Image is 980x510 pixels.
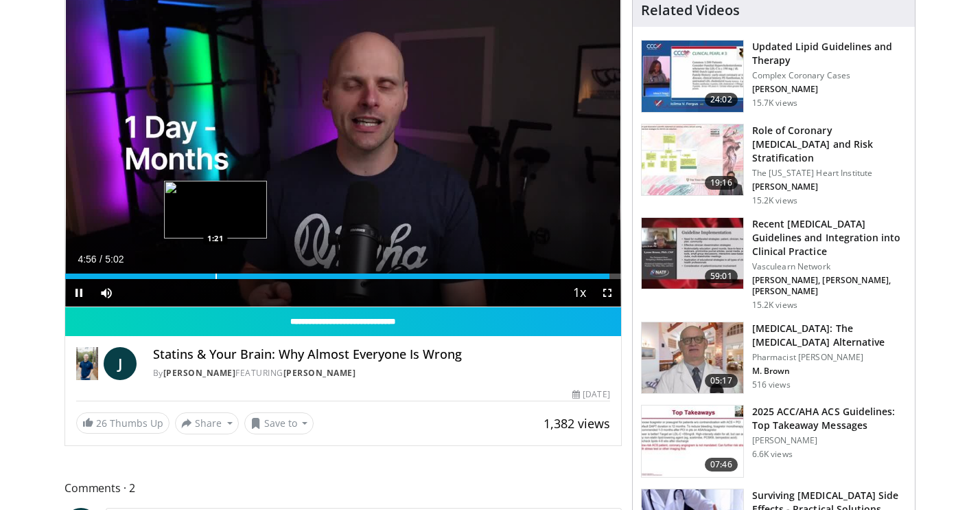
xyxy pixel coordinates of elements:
p: [PERSON_NAME] [752,181,907,192]
p: Complex Coronary Cases [752,70,907,81]
p: Vasculearn Network [752,261,907,272]
a: 05:17 [MEDICAL_DATA]: The [MEDICAL_DATA] Alternative Pharmacist [PERSON_NAME] M. Brown 516 views [641,322,907,395]
a: 59:01 Recent [MEDICAL_DATA] Guidelines and Integration into Clinical Practice Vasculearn Network ... [641,217,907,311]
span: 59:01 [705,269,738,283]
span: 24:02 [705,93,738,107]
h3: Recent [MEDICAL_DATA] Guidelines and Integration into Clinical Practice [752,217,907,258]
p: 15.7K views [752,98,797,109]
a: [PERSON_NAME] [163,367,236,379]
a: 07:46 2025 ACC/AHA ACS Guidelines: Top Takeaway Messages [PERSON_NAME] 6.6K views [641,405,907,478]
a: 19:16 Role of Coronary [MEDICAL_DATA] and Risk Stratification The [US_STATE] Heart Institute [PER... [641,124,907,206]
p: Pharmacist [PERSON_NAME] [752,352,907,363]
img: 87825f19-cf4c-4b91-bba1-ce218758c6bb.150x105_q85_crop-smart_upscale.jpg [642,218,743,289]
div: Progress Bar [65,274,621,279]
p: [PERSON_NAME] [752,84,907,95]
h4: Statins & Your Brain: Why Almost Everyone Is Wrong [153,347,610,362]
button: Save to [244,412,314,434]
span: 05:17 [705,374,738,388]
button: Fullscreen [594,279,621,307]
a: [PERSON_NAME] [283,367,356,379]
span: 07:46 [705,458,738,472]
p: 15.2K views [752,195,797,206]
button: Playback Rate [566,279,594,307]
button: Share [175,412,239,434]
h3: Updated Lipid Guidelines and Therapy [752,40,907,67]
span: 1,382 views [544,415,610,432]
img: 77f671eb-9394-4acc-bc78-a9f077f94e00.150x105_q85_crop-smart_upscale.jpg [642,41,743,112]
div: By FEATURING [153,367,610,379]
span: 19:16 [705,176,738,190]
p: 6.6K views [752,449,793,460]
span: 26 [96,417,107,430]
button: Mute [93,279,120,307]
button: Pause [65,279,93,307]
img: 369ac253-1227-4c00-b4e1-6e957fd240a8.150x105_q85_crop-smart_upscale.jpg [642,406,743,477]
h3: 2025 ACC/AHA ACS Guidelines: Top Takeaway Messages [752,405,907,432]
span: / [100,254,102,265]
img: 1efa8c99-7b8a-4ab5-a569-1c219ae7bd2c.150x105_q85_crop-smart_upscale.jpg [642,124,743,196]
p: 516 views [752,379,791,390]
h3: [MEDICAL_DATA]: The [MEDICAL_DATA] Alternative [752,322,907,349]
p: [PERSON_NAME], [PERSON_NAME], [PERSON_NAME] [752,275,907,297]
a: 26 Thumbs Up [76,412,170,434]
p: The [US_STATE] Heart Institute [752,168,907,179]
a: 24:02 Updated Lipid Guidelines and Therapy Complex Coronary Cases [PERSON_NAME] 15.7K views [641,40,907,113]
span: 4:56 [78,254,96,265]
p: 15.2K views [752,300,797,311]
p: M. Brown [752,366,907,377]
p: [PERSON_NAME] [752,435,907,446]
h4: Related Videos [641,2,740,19]
a: J [104,347,137,380]
span: 5:02 [105,254,124,265]
img: ce9609b9-a9bf-4b08-84dd-8eeb8ab29fc6.150x105_q85_crop-smart_upscale.jpg [642,322,743,394]
img: image.jpeg [164,181,267,239]
div: [DATE] [572,388,609,401]
img: Dr. Jordan Rennicke [76,347,98,380]
h3: Role of Coronary [MEDICAL_DATA] and Risk Stratification [752,124,907,165]
span: Comments 2 [65,479,622,497]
